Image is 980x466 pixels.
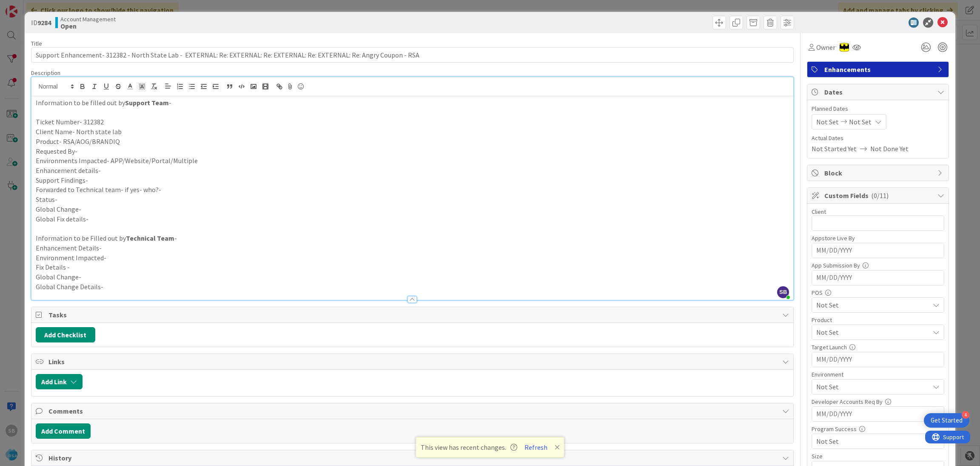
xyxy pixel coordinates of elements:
[812,144,857,154] span: Not Started Yet
[870,144,909,154] span: Not Done Yet
[36,98,789,108] p: Information to be filled out by -
[824,190,933,201] span: Custom Fields
[812,104,944,113] span: Planned Dates
[37,18,51,27] b: 9284
[816,243,940,258] input: MM/DD/YYYY
[60,16,116,23] span: Account Management
[36,117,789,127] p: Ticket Number- 312382
[816,352,940,367] input: MM/DD/YYYY
[31,40,42,47] label: Title
[36,233,789,243] p: Information to be Filled out by -
[931,416,963,425] div: Get Started
[812,453,944,459] div: Size
[824,64,933,75] span: Enhancements
[36,137,789,147] p: Product- RSA/AOG/BRANDIQ
[816,327,929,337] span: Not Set
[36,253,789,263] p: Environment Impacted-
[849,117,872,127] span: Not Set
[36,327,95,342] button: Add Checklist
[812,426,944,432] div: Program Success
[31,69,60,77] span: Description
[48,357,778,367] span: Links
[36,423,91,439] button: Add Comment
[812,399,944,405] div: Developer Accounts Req By
[60,23,116,29] b: Open
[36,185,789,195] p: Forwarded to Technical team- if yes- who?-
[421,442,517,452] span: This view has recent changes.
[36,156,789,166] p: Environments Impacted- APP/Website/Portal/Multiple
[36,127,789,137] p: Client Name- North state lab
[840,43,849,52] img: AC
[816,300,929,310] span: Not Set
[924,413,969,428] div: Open Get Started checklist, remaining modules: 4
[812,134,944,143] span: Actual Dates
[812,235,944,241] div: Appstore Live By
[871,191,889,200] span: ( 0/11 )
[824,87,933,97] span: Dates
[816,42,835,52] span: Owner
[125,98,169,107] strong: Support Team
[48,310,778,320] span: Tasks
[31,17,51,28] span: ID
[36,166,789,175] p: Enhancement details-
[36,175,789,185] p: Support Findings-
[31,47,794,63] input: type card name here...
[36,204,789,214] p: Global Change-
[962,411,969,419] div: 4
[824,168,933,178] span: Block
[816,270,940,285] input: MM/DD/YYYY
[36,195,789,204] p: Status-
[36,374,83,389] button: Add Link
[36,272,789,282] p: Global Change-
[36,214,789,224] p: Global Fix details-
[48,406,778,416] span: Comments
[126,234,174,242] strong: Technical Team
[18,1,39,12] span: Support
[777,286,789,298] span: SB
[816,436,929,446] span: Not Set
[48,453,778,463] span: History
[816,117,839,127] span: Not Set
[812,290,944,296] div: POS
[36,282,789,292] p: Global Change Details-
[812,317,944,323] div: Product
[812,208,826,216] label: Client
[812,371,944,377] div: Environment
[816,407,940,421] input: MM/DD/YYYY
[36,147,789,156] p: Requested By-
[816,382,929,392] span: Not Set
[36,262,789,272] p: Fix Details -
[521,442,550,453] button: Refresh
[812,344,944,350] div: Target Launch
[812,262,944,268] div: App Submission By
[36,243,789,253] p: Enhancement Details-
